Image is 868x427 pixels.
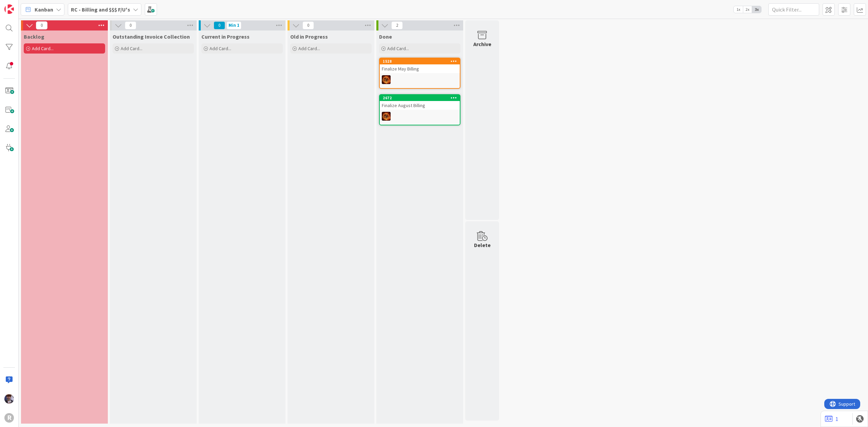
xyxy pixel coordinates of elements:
[734,6,743,13] span: 1x
[391,21,403,29] span: 2
[32,45,54,52] span: Add Card...
[382,75,391,84] img: TR
[113,33,190,40] span: Outstanding Invoice Collection
[4,413,14,423] div: R
[380,75,460,84] div: TR
[380,58,460,64] div: 1528
[383,96,460,100] div: 2672
[380,95,460,110] div: 2672Finalize August Billing
[302,21,314,29] span: 0
[474,241,491,249] div: Delete
[752,6,761,13] span: 3x
[380,95,460,101] div: 2672
[290,33,328,40] span: Old in Progress
[379,94,460,125] a: 2672Finalize August BillingTR
[121,45,142,52] span: Add Card...
[380,112,460,121] div: TR
[210,45,231,52] span: Add Card...
[35,5,53,14] span: Kanban
[14,1,31,9] span: Support
[125,21,136,29] span: 0
[229,24,239,27] div: Min 1
[382,112,391,121] img: TR
[201,33,250,40] span: Current in Progress
[4,394,14,404] img: ML
[379,33,392,40] span: Done
[743,6,752,13] span: 2x
[380,58,460,73] div: 1528Finalize May Billing
[383,59,460,64] div: 1528
[473,40,491,48] div: Archive
[214,21,225,29] span: 0
[36,21,47,29] span: 0
[825,415,838,423] a: 1
[380,64,460,73] div: Finalize May Billing
[71,6,130,13] b: RC - Billing and $$$ F/U's
[379,58,460,89] a: 1528Finalize May BillingTR
[768,3,819,16] input: Quick Filter...
[380,101,460,110] div: Finalize August Billing
[24,33,44,40] span: Backlog
[298,45,320,52] span: Add Card...
[4,4,14,14] img: Visit kanbanzone.com
[387,45,409,52] span: Add Card...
